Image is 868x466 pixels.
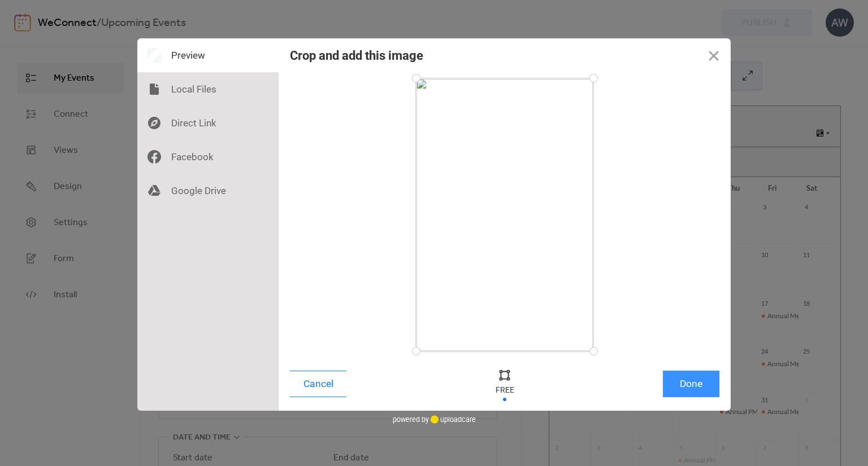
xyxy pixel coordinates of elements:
div: Preview [137,38,279,72]
button: Cancel [290,371,346,397]
div: powered by [393,411,476,428]
div: Facebook [137,140,279,174]
div: Crop and add this image [290,49,423,63]
div: Direct Link [137,106,279,140]
div: Local Files [137,72,279,106]
div: Google Drive [137,174,279,208]
button: Close [697,38,731,72]
a: uploadcare [429,415,476,424]
button: Done [663,371,719,397]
